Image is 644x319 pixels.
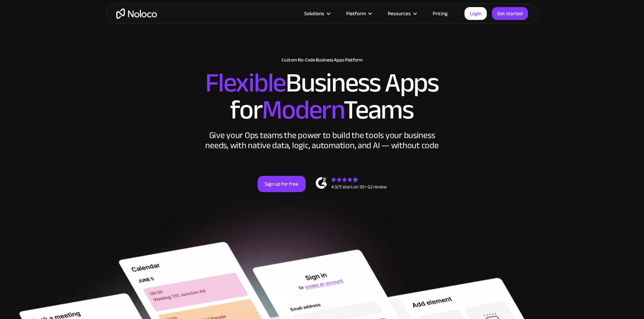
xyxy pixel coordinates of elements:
a: Sign up for free [258,176,306,192]
a: home [116,8,157,19]
a: Pricing [424,9,456,18]
a: Get started [492,7,528,20]
h1: Custom No-Code Business Apps Platform [113,57,532,63]
div: Resources [388,9,411,18]
h2: Business Apps for Teams [113,70,532,124]
div: Resources [379,9,424,18]
span: Flexible [205,58,286,108]
a: Login [464,7,487,20]
div: Platform [346,9,366,18]
div: Give your Ops teams the power to build the tools your business needs, with native data, logic, au... [204,130,440,151]
div: Platform [338,9,379,18]
div: Solutions [296,9,338,18]
span: Modern [262,85,343,135]
div: Solutions [304,9,324,18]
